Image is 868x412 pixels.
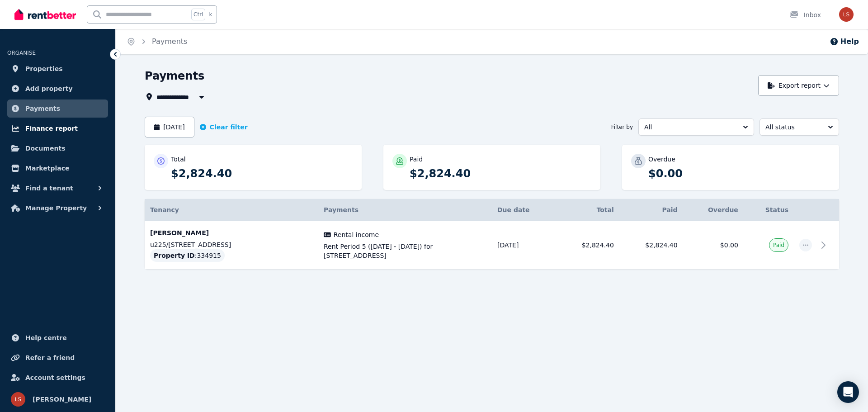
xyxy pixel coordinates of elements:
span: Payments [25,103,60,114]
p: [PERSON_NAME] [150,228,313,237]
a: Marketplace [7,159,108,177]
span: Filter by [611,123,633,131]
span: Find a tenant [25,183,73,194]
a: Documents [7,139,108,157]
span: Rent Period 5 ([DATE] - [DATE]) for [STREET_ADDRESS] [324,242,486,260]
img: RentBetter [14,8,76,21]
span: Finance report [25,123,78,134]
p: $0.00 [648,166,830,181]
a: Refer a friend [7,349,108,367]
td: [DATE] [492,221,556,270]
td: $2,824.40 [556,221,619,270]
button: Manage Property [7,199,108,217]
span: Add property [25,83,73,94]
span: Property ID [154,251,195,260]
span: Properties [25,63,63,74]
a: Finance report [7,119,108,137]
img: Luke Scanlon [839,7,854,22]
span: Manage Property [25,203,87,213]
button: All status [759,118,839,136]
span: Payments [324,206,359,213]
span: Ctrl [191,9,205,20]
th: Overdue [683,199,744,221]
a: Payments [7,99,108,118]
th: Status [744,199,794,221]
nav: Breadcrumb [116,29,198,54]
h1: Payments [145,69,204,83]
button: Help [830,36,859,47]
a: Account settings [7,369,108,387]
th: Total [556,199,619,221]
span: All status [765,123,821,132]
img: Luke Scanlon [11,392,25,407]
td: $2,824.40 [619,221,683,270]
button: Find a tenant [7,179,108,197]
span: k [209,11,212,18]
div: : 334915 [150,249,225,262]
span: Documents [25,143,66,154]
span: $0.00 [720,242,738,249]
span: Account settings [25,372,85,383]
button: Export report [758,75,839,96]
th: Due date [492,199,556,221]
p: Overdue [648,155,675,164]
p: Paid [410,155,423,164]
p: Total [171,155,186,164]
a: Add property [7,80,108,98]
span: Help centre [25,332,67,343]
a: Payments [152,37,187,46]
a: Properties [7,60,108,78]
p: $2,824.40 [410,166,591,181]
span: ORGANISE [7,50,36,56]
span: All [644,123,736,132]
p: u225/[STREET_ADDRESS] [150,240,313,249]
a: Help centre [7,329,108,347]
th: Paid [619,199,683,221]
span: [PERSON_NAME] [33,394,91,405]
span: Rental income [334,230,379,239]
span: Paid [773,242,784,249]
span: Refer a friend [25,352,75,363]
button: All [638,118,754,136]
p: $2,824.40 [171,166,353,181]
button: Clear filter [200,123,248,132]
div: Open Intercom Messenger [837,381,859,403]
div: Inbox [789,10,821,19]
button: [DATE] [145,117,194,137]
span: Marketplace [25,163,69,174]
th: Tenancy [145,199,318,221]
